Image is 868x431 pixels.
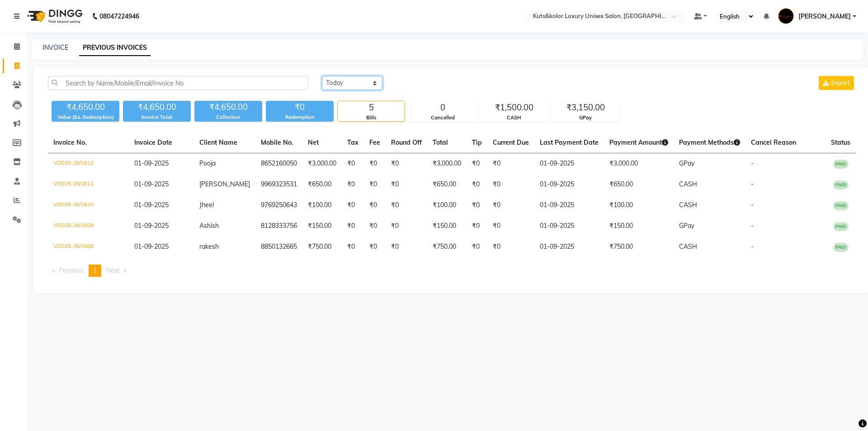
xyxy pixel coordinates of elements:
[194,101,262,114] div: ₹4,650.00
[778,8,794,24] img: Jasim Ansari
[833,222,849,231] span: PAID
[604,216,674,237] td: ₹150.00
[134,222,169,230] span: 01-09-2025
[342,153,364,175] td: ₹0
[409,114,476,122] div: Cancelled
[342,174,364,195] td: ₹0
[679,201,697,209] span: CASH
[93,266,97,275] span: 1
[433,138,448,147] span: Total
[833,201,849,210] span: PAID
[199,180,250,188] span: [PERSON_NAME]
[48,153,129,175] td: V/2025-26/1612
[199,222,219,230] span: Ashish
[487,174,534,195] td: ₹0
[831,138,850,147] span: Status
[751,222,754,230] span: -
[552,101,619,114] div: ₹3,150.00
[255,216,302,237] td: 8128333756
[386,153,427,175] td: ₹0
[48,76,308,90] input: Search by Name/Mobile/Email/Invoice No
[266,114,334,121] div: Redemption
[481,114,547,122] div: CASH
[99,4,139,29] b: 08047224946
[386,216,427,237] td: ₹0
[302,174,342,195] td: ₹650.00
[123,101,191,114] div: ₹4,650.00
[342,237,364,257] td: ₹0
[123,114,191,121] div: Invoice Total
[364,153,386,175] td: ₹0
[134,201,169,209] span: 01-09-2025
[302,237,342,257] td: ₹750.00
[255,153,302,175] td: 8652160050
[386,237,427,257] td: ₹0
[302,195,342,216] td: ₹100.00
[819,76,854,90] button: Export
[42,43,68,52] a: INVOICE
[534,174,604,195] td: 01-09-2025
[364,174,386,195] td: ₹0
[604,237,674,257] td: ₹750.00
[751,138,796,147] span: Cancel Reason
[798,12,851,21] span: [PERSON_NAME]
[751,180,754,188] span: -
[487,237,534,257] td: ₹0
[833,160,849,169] span: PAID
[52,114,119,121] div: Value (Ex. Redemption)
[552,114,619,122] div: GPay
[48,195,129,216] td: V/2025-26/1610
[534,237,604,257] td: 01-09-2025
[194,114,262,121] div: Collection
[48,174,129,195] td: V/2025-26/1611
[23,4,85,29] img: logo
[679,138,740,147] span: Payment Methods
[679,242,697,251] span: CASH
[487,195,534,216] td: ₹0
[134,242,169,251] span: 01-09-2025
[427,216,467,237] td: ₹150.00
[609,138,668,147] span: Payment Amount
[427,174,467,195] td: ₹650.00
[467,153,487,175] td: ₹0
[751,242,754,251] span: -
[534,195,604,216] td: 01-09-2025
[255,237,302,257] td: 8850132665
[369,138,380,147] span: Fee
[427,237,467,257] td: ₹750.00
[338,101,405,114] div: 5
[261,138,293,147] span: Mobile No.
[59,266,84,275] span: Previous
[467,195,487,216] td: ₹0
[199,201,214,209] span: Jheel
[534,153,604,175] td: 01-09-2025
[751,159,754,167] span: -
[302,153,342,175] td: ₹3,000.00
[391,138,422,147] span: Round Off
[342,195,364,216] td: ₹0
[48,265,856,277] nav: Pagination
[199,138,237,147] span: Client Name
[751,201,754,209] span: -
[266,101,334,114] div: ₹0
[364,195,386,216] td: ₹0
[199,159,216,167] span: Pooja
[255,174,302,195] td: 9969323531
[52,101,119,114] div: ₹4,650.00
[481,101,547,114] div: ₹1,500.00
[487,216,534,237] td: ₹0
[308,138,319,147] span: Net
[134,180,169,188] span: 01-09-2025
[604,153,674,175] td: ₹3,000.00
[833,180,849,189] span: PAID
[679,222,694,230] span: GPay
[427,195,467,216] td: ₹100.00
[386,174,427,195] td: ₹0
[347,138,359,147] span: Tax
[679,159,694,167] span: GPay
[604,174,674,195] td: ₹650.00
[467,237,487,257] td: ₹0
[53,138,87,147] span: Invoice No.
[487,153,534,175] td: ₹0
[338,114,405,122] div: Bills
